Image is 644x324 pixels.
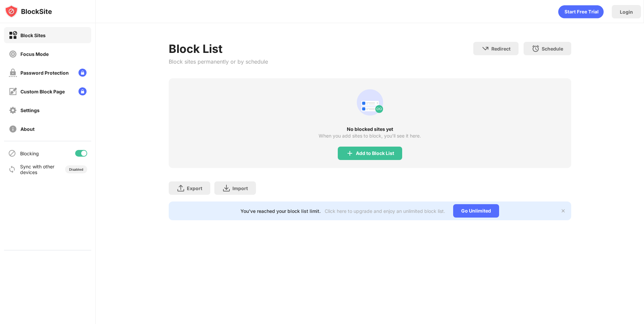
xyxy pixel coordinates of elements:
[78,87,87,95] img: lock-menu.svg
[560,208,566,214] img: x-button.svg
[20,126,35,132] div: About
[491,46,511,52] div: Redirect
[453,204,499,218] div: Go Unlimited
[240,208,321,214] div: You’ve reached your block list limit.
[20,164,55,175] div: Sync with other devices
[20,32,46,38] div: Block Sites
[8,149,16,157] img: blocking-icon.svg
[9,87,17,96] img: customize-block-page-off.svg
[9,69,17,77] img: password-protection-off.svg
[325,208,445,214] div: Click here to upgrade and enjoy an unlimited block list.
[69,167,83,171] div: Disabled
[187,185,202,191] div: Export
[542,46,563,52] div: Schedule
[620,9,633,15] div: Login
[78,69,87,77] img: lock-menu.svg
[20,70,69,76] div: Password Protection
[9,50,17,58] img: focus-off.svg
[20,151,39,156] div: Blocking
[558,5,604,18] div: animation
[169,58,268,65] div: Block sites permanently or by schedule
[8,165,16,173] img: sync-icon.svg
[20,51,49,57] div: Focus Mode
[169,42,268,56] div: Block List
[9,125,17,133] img: about-off.svg
[169,127,571,132] div: No blocked sites yet
[354,86,386,118] div: animation
[5,5,52,18] img: logo-blocksite.svg
[232,185,248,191] div: Import
[319,133,421,139] div: When you add sites to block, you’ll see it here.
[9,106,17,114] img: settings-off.svg
[356,151,394,156] div: Add to Block List
[20,89,65,94] div: Custom Block Page
[20,107,40,113] div: Settings
[9,31,17,39] img: block-on.svg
